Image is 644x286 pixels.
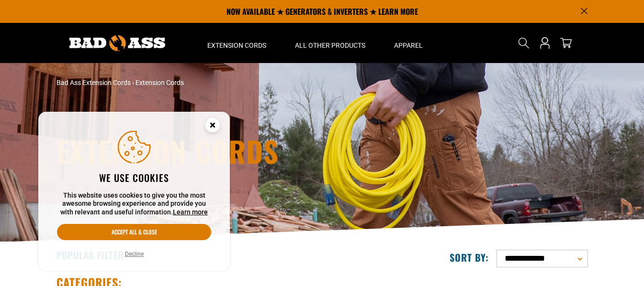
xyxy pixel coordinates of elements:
button: Decline [122,249,147,259]
a: Learn more [173,208,208,216]
img: Bad Ass Extension Cords [69,35,165,51]
span: Extension Cords [207,41,266,50]
summary: All Other Products [281,23,380,63]
label: Sort by: [450,251,489,264]
span: All Other Products [295,41,365,50]
span: › [132,79,134,86]
summary: Search [516,35,531,51]
span: Apparel [394,41,423,50]
p: This website uses cookies to give you the most awesome browsing experience and provide you with r... [57,191,211,217]
h2: We use cookies [57,171,211,184]
aside: Cookie Consent [38,112,230,271]
nav: breadcrumbs [56,78,406,88]
button: Accept all & close [57,224,211,240]
summary: Apparel [380,23,437,63]
h1: Extension Cords [56,137,406,165]
span: Extension Cords [136,79,184,86]
a: Bad Ass Extension Cords [56,79,131,86]
summary: Extension Cords [193,23,281,63]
